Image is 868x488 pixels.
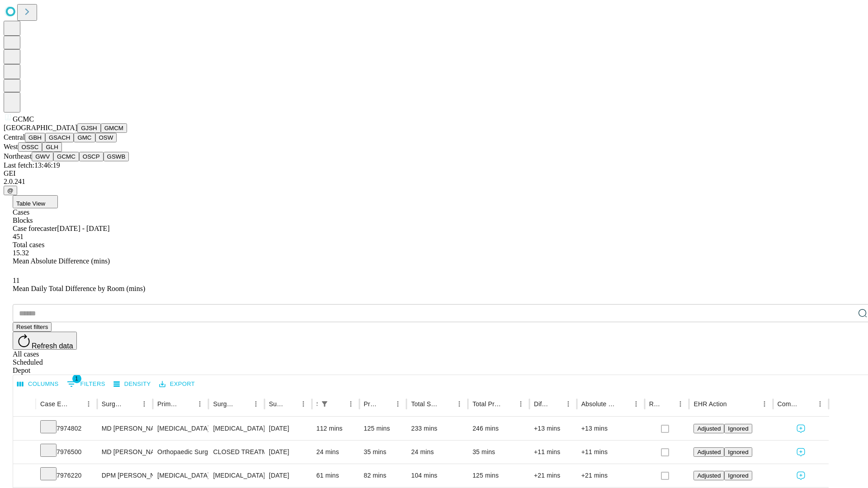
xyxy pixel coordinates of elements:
[534,417,572,440] div: +13 mins
[630,398,642,410] button: Menu
[724,447,752,457] button: Ignored
[728,472,748,479] span: Ignored
[32,152,53,161] button: GWV
[4,152,32,160] span: Northeast
[40,441,93,464] div: 7976500
[724,424,752,433] button: Ignored
[364,400,378,408] div: Predicted In Room Duration
[74,133,95,142] button: GMC
[213,464,259,487] div: [MEDICAL_DATA] COMPLETE EXCISION OTHER [MEDICAL_DATA] HEAD
[316,464,355,487] div: 61 mins
[649,400,661,408] div: Resolved in EHR
[728,425,748,432] span: Ignored
[45,133,74,142] button: GSACH
[661,398,674,410] button: Sort
[697,449,721,455] span: Adjusted
[693,424,724,433] button: Adjusted
[318,398,331,410] div: 1 active filter
[364,417,402,440] div: 125 mins
[25,133,45,142] button: GBH
[18,468,31,484] button: Expand
[82,398,95,410] button: Menu
[364,441,402,464] div: 35 mins
[157,377,197,391] button: Export
[316,400,317,408] div: Scheduled In Room Duration
[411,441,463,464] div: 24 mins
[42,142,61,152] button: GLH
[472,417,525,440] div: 246 mins
[102,464,148,487] div: DPM [PERSON_NAME] [PERSON_NAME] Dpm
[4,143,18,150] span: West
[778,400,800,408] div: Comments
[534,441,572,464] div: +11 mins
[581,464,640,487] div: +21 mins
[284,398,297,410] button: Sort
[213,400,236,408] div: Surgery Name
[332,398,344,410] button: Sort
[57,225,109,232] span: [DATE] - [DATE]
[4,186,17,195] button: @
[138,398,151,410] button: Menu
[697,472,721,479] span: Adjusted
[32,342,73,350] span: Refresh data
[40,417,93,440] div: 7974802
[40,400,69,408] div: Case Epic Id
[514,398,527,410] button: Menu
[13,277,19,284] span: 11
[693,400,726,408] div: EHR Action
[674,398,687,410] button: Menu
[18,142,42,152] button: OSSC
[77,123,101,133] button: GJSH
[125,398,138,410] button: Sort
[814,398,826,410] button: Menu
[7,187,14,194] span: @
[411,464,463,487] div: 104 mins
[269,417,307,440] div: [DATE]
[411,400,439,408] div: Total Scheduled Duration
[724,471,752,480] button: Ignored
[70,398,82,410] button: Sort
[581,417,640,440] div: +13 mins
[297,398,310,410] button: Menu
[693,447,724,457] button: Adjusted
[16,200,45,207] span: Table View
[472,464,525,487] div: 125 mins
[18,445,31,460] button: Expand
[758,398,771,410] button: Menu
[13,233,24,240] span: 451
[693,471,724,480] button: Adjusted
[534,400,548,408] div: Difference
[95,133,117,142] button: OSW
[13,115,34,123] span: GCMC
[111,377,153,391] button: Density
[697,425,721,432] span: Adjusted
[193,398,206,410] button: Menu
[40,464,93,487] div: 7976220
[13,249,29,257] span: 15.32
[13,257,110,265] span: Mean Absolute Difference (mins)
[472,400,501,408] div: Total Predicted Duration
[4,161,60,169] span: Last fetch: 13:46:19
[4,133,25,141] span: Central
[562,398,575,410] button: Menu
[13,322,52,332] button: Reset filters
[269,441,307,464] div: [DATE]
[801,398,814,410] button: Sort
[581,441,640,464] div: +11 mins
[269,400,283,408] div: Surgery Date
[181,398,193,410] button: Sort
[440,398,453,410] button: Sort
[18,421,31,437] button: Expand
[250,398,262,410] button: Menu
[502,398,514,410] button: Sort
[102,441,148,464] div: MD [PERSON_NAME] [PERSON_NAME] Md
[549,398,562,410] button: Sort
[65,377,108,391] button: Show filters
[617,398,630,410] button: Sort
[728,398,741,410] button: Sort
[472,441,525,464] div: 35 mins
[237,398,250,410] button: Sort
[534,464,572,487] div: +21 mins
[392,398,404,410] button: Menu
[13,332,77,350] button: Refresh data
